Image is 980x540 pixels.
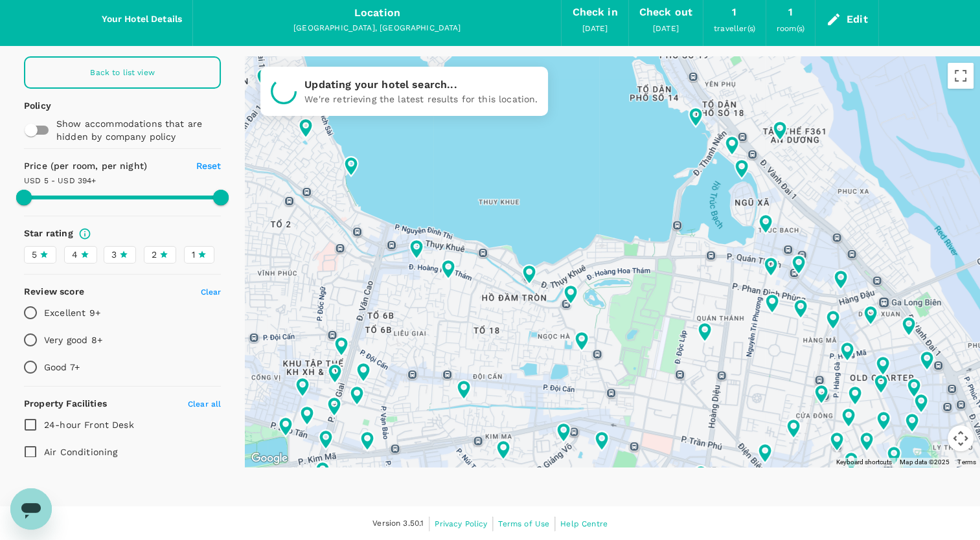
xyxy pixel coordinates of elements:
svg: Star ratings are awarded to properties to represent the quality of services, facilities, and amen... [78,227,91,240]
a: Open this area in Google Maps (opens a new window) [248,450,291,467]
div: Check out [639,3,692,21]
span: [DATE] [653,24,679,33]
img: Google [248,450,291,467]
p: Excellent 9+ [44,306,100,319]
div: Check in [572,3,617,21]
a: Back to list view [24,56,221,89]
span: traveller(s) [714,24,755,33]
span: room(s) [777,24,804,33]
div: Location [354,4,400,22]
span: Help Centre [560,519,608,528]
h6: Review score [24,285,84,299]
span: Privacy Policy [435,519,487,528]
h6: Price (per room, per night) [24,159,172,174]
span: Reset [196,161,222,171]
a: Help Centre [560,517,608,531]
span: Clear [201,287,222,297]
p: Show accommodations that are hidden by company policy [56,117,212,143]
div: [GEOGRAPHIC_DATA], [GEOGRAPHIC_DATA] [203,22,551,35]
a: Terms of Use [498,517,549,531]
button: Map camera controls [948,425,974,451]
div: 1 [732,3,736,21]
span: Back to list view [90,68,155,77]
span: 2 [152,248,157,262]
span: Version 3.50.1 [372,517,424,530]
button: Keyboard shortcuts [836,458,892,467]
div: Edit [847,10,868,28]
span: 3 [111,248,117,262]
span: USD 5 - USD 394+ [24,176,96,185]
h6: Your Hotel Details [102,12,183,27]
span: Terms of Use [498,519,549,528]
span: Air Conditioning [44,447,117,457]
p: Updating your hotel search... [304,77,538,93]
a: Terms (opens in new tab) [957,458,976,466]
p: We're retrieving the latest results for this location. [304,93,538,106]
a: Privacy Policy [435,517,487,531]
span: Clear all [188,399,221,409]
span: 4 [72,248,78,262]
h6: Property Facilities [24,397,107,411]
iframe: Button to launch messaging window [10,488,52,530]
span: 1 [192,248,195,262]
span: [DATE] [582,24,608,33]
span: 24-hour Front Desk [44,420,134,430]
button: Toggle fullscreen view [948,63,974,89]
p: Policy [24,99,36,112]
p: Very good 8+ [44,333,102,346]
span: 5 [32,248,37,262]
h6: Star rating [24,227,73,241]
span: Map data ©2025 [900,458,950,466]
div: 1 [788,3,793,21]
p: Good 7+ [44,361,80,374]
